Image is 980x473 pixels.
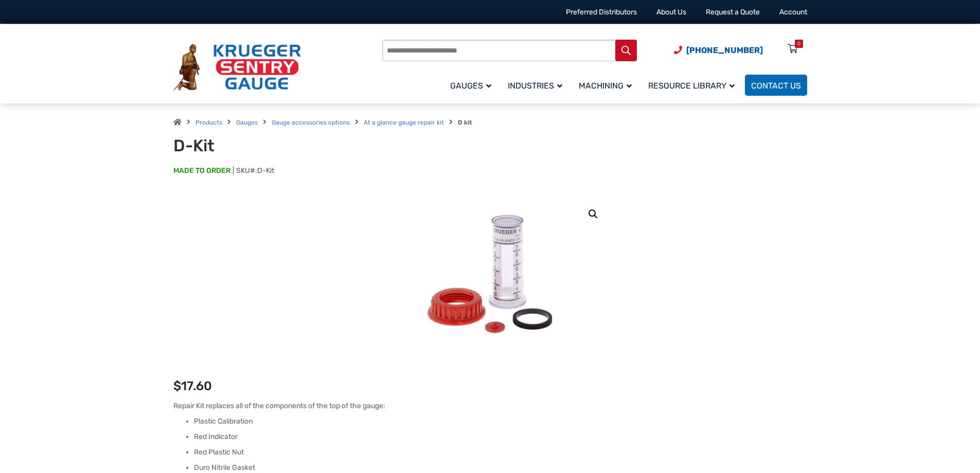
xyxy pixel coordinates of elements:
[566,8,637,16] a: Preferred Distributors
[257,166,274,175] span: D-Kit
[233,166,274,175] span: SKU#:
[444,73,502,97] a: Gauges
[751,81,801,91] span: Contact Us
[656,8,686,16] a: About Us
[173,136,427,155] h1: D-Kit
[173,379,212,393] bdi: 17.60
[173,44,301,91] img: Krueger Sentry Gauge
[508,81,562,91] span: Industries
[797,40,800,48] div: 0
[413,197,567,351] img: D-Kit
[458,119,472,126] strong: D kit
[573,73,642,97] a: Machining
[579,81,632,91] span: Machining
[642,73,745,97] a: Resource Library
[173,400,807,411] p: Repair Kit replaces all of the components of the top of the gauge:
[706,8,760,16] a: Request a Quote
[173,379,181,393] span: $
[745,75,807,96] a: Contact Us
[674,44,763,57] a: Phone Number (920) 434-8860
[194,463,807,473] li: Duro Nitrile Gasket
[272,119,350,126] a: Gauge accessories options
[779,8,807,16] a: Account
[450,81,491,91] span: Gauges
[648,81,735,91] span: Resource Library
[194,447,807,458] li: Red Plastic Nut
[195,119,222,126] a: Products
[584,205,602,223] a: View full-screen image gallery
[364,119,444,126] a: At a glance gauge repair kit
[502,73,573,97] a: Industries
[686,45,763,55] span: [PHONE_NUMBER]
[236,119,258,126] a: Gauges
[173,166,230,176] span: MADE TO ORDER
[194,416,807,427] li: Plastic Calibration
[194,432,807,442] li: Red Indicator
